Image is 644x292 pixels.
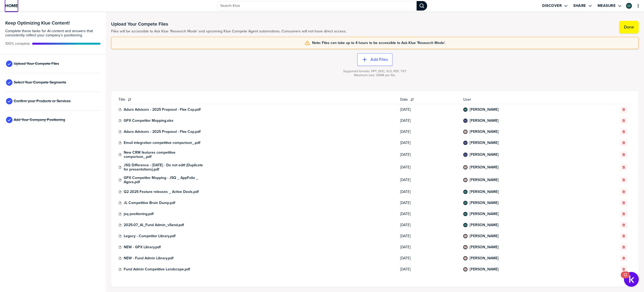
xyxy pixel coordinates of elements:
[470,108,499,112] a: [PERSON_NAME]
[470,141,499,145] a: [PERSON_NAME]
[124,234,175,238] a: Legacy - Competitor Library.pdf
[354,73,396,77] span: Maximum size: 25MB per file.
[463,178,468,182] div: Kevan Harris
[400,141,457,145] span: [DATE]
[5,3,18,8] span: Home
[118,98,125,102] span: Title
[464,108,467,111] img: f1a6b370b2ae9a55740d8b08b52e0c16-sml.png
[124,119,173,123] a: GPX Competitor Mapping.xlsx
[400,98,408,102] span: Date
[470,223,499,227] a: [PERSON_NAME]
[470,234,499,238] a: [PERSON_NAME]
[463,141,468,145] div: Caroline Colwell
[400,130,457,134] span: [DATE]
[217,1,417,11] input: Search Klue
[470,178,499,182] a: [PERSON_NAME]
[400,223,457,227] span: [DATE]
[463,165,468,169] div: Kevan Harris
[400,234,457,238] span: [DATE]
[626,2,632,9] a: Edit Profile
[624,272,639,287] button: Open Resource Center, 12 new notifications
[463,234,468,238] div: Kevan Harris
[111,29,346,33] span: Files will be accessible to Ask Klue 'Research Mode' and upcoming Klue Compete Agent automations....
[470,201,499,205] a: [PERSON_NAME]
[464,153,467,156] img: f8b899a5422ce34cd7a6a04bc73fdae8-sml.png
[124,163,203,172] a: JSQ Difference - [DATE] - Do not edit! (Duplicate for presentations).pdf
[14,80,66,85] span: Select Your Compete Segments
[124,223,184,227] a: 2025-07_AI_Fund Admin_vSend.pdf
[124,150,203,159] a: New CRM features competitive comparison_.pdf
[5,21,101,25] h3: Keep Optimizing Klue Content!
[463,130,468,134] div: Kevan Harris
[124,176,203,184] a: GPX Competitor Mapping - JSQ _ AppFolio _ Agora.pdf
[400,165,457,169] span: [DATE]
[464,223,467,227] img: f1a6b370b2ae9a55740d8b08b52e0c16-sml.png
[400,267,457,271] span: [DATE]
[357,53,393,66] button: Add Files
[619,21,639,33] button: Done
[463,98,586,102] span: User
[400,212,457,216] span: [DATE]
[124,212,154,216] a: jsq positioning.pdf
[400,256,457,260] span: [DATE]
[370,57,388,62] label: Add Files
[464,268,467,271] img: 6823b1dda9b1d5ac759864e5057e3ea8-sml.png
[343,69,407,73] span: Supported formats: PPT, DOC, XLS, PDF, TXT.
[464,235,467,238] img: 6823b1dda9b1d5ac759864e5057e3ea8-sml.png
[111,21,346,27] h1: Upload Your Compete Files
[464,190,467,193] img: f1a6b370b2ae9a55740d8b08b52e0c16-sml.png
[470,245,499,249] a: [PERSON_NAME]
[464,212,467,216] img: f1a6b370b2ae9a55740d8b08b52e0c16-sml.png
[470,267,499,271] a: [PERSON_NAME]
[463,201,468,205] div: Kristine Stewart
[463,119,468,123] div: Caroline Colwell
[124,256,173,260] a: NEW - Fund Admin Library.pdf
[470,190,499,194] a: [PERSON_NAME]
[400,153,457,157] span: [DATE]
[463,153,468,157] div: Caroline Colwell
[463,212,468,216] div: Kristine Stewart
[400,245,457,249] span: [DATE]
[463,223,468,227] div: Kristine Stewart
[470,212,499,216] a: [PERSON_NAME]
[464,130,467,133] img: 6823b1dda9b1d5ac759864e5057e3ea8-sml.png
[464,257,467,260] img: 6823b1dda9b1d5ac759864e5057e3ea8-sml.png
[400,108,457,112] span: [DATE]
[470,153,499,157] a: [PERSON_NAME]
[312,41,445,45] span: Note: Files can take up to 4 hours to be accessible to Ask Klue 'Research Mode'.
[115,95,397,104] button: Title
[463,256,468,260] div: Kevan Harris
[470,130,499,134] a: [PERSON_NAME]
[124,190,199,194] a: Q2 2025 Feature releases _ Active Deals.pdf
[400,201,457,205] span: [DATE]
[573,3,586,8] label: Share
[470,256,499,260] a: [PERSON_NAME]
[627,3,631,8] img: f1a6b370b2ae9a55740d8b08b52e0c16-sml.png
[624,25,634,30] label: Done
[14,62,59,66] span: Upload Your Compete Files
[464,246,467,249] img: 6823b1dda9b1d5ac759864e5057e3ea8-sml.png
[463,190,468,194] div: Kristine Stewart
[400,178,457,182] span: [DATE]
[397,95,460,104] button: Date
[5,29,101,37] span: Complete these tasks for AI content and answers that consistently reflect your company’s position...
[124,267,190,271] a: Fund Admin Competitive Landscape.pdf
[623,275,627,282] div: 12
[463,108,468,112] div: Kristine Stewart
[470,119,499,123] a: [PERSON_NAME]
[542,3,562,8] label: Discover
[598,3,616,8] label: Measure
[470,165,499,169] a: [PERSON_NAME]
[124,141,200,145] a: Email integration competitive comparison_.pdf
[400,119,457,123] span: [DATE]
[400,190,457,194] span: [DATE]
[124,245,161,249] a: NEW - GPX Library.pdf
[463,245,468,249] div: Kevan Harris
[5,42,30,46] span: Active
[417,1,427,11] div: Search Klue
[464,119,467,122] img: f8b899a5422ce34cd7a6a04bc73fdae8-sml.png
[464,166,467,169] img: 6823b1dda9b1d5ac759864e5057e3ea8-sml.png
[463,267,468,271] div: Kevan Harris
[626,3,632,9] div: Kristine Stewart
[464,178,467,182] img: 6823b1dda9b1d5ac759864e5057e3ea8-sml.png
